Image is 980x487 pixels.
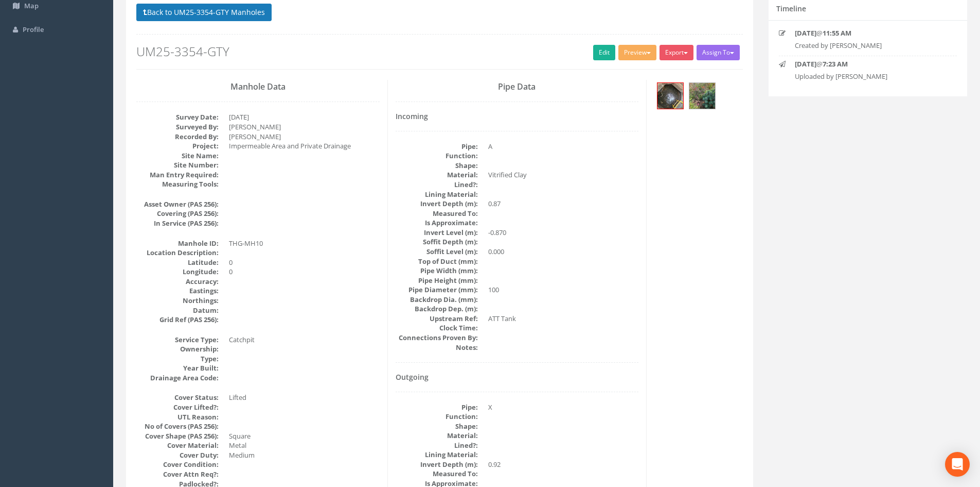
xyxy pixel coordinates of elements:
dt: Covering (PAS 256): [136,209,219,219]
dt: Pipe: [396,142,478,152]
dt: Lining Material: [396,190,478,199]
dt: Lined?: [396,180,478,190]
dt: Material: [396,431,478,441]
dt: Measured To: [396,469,478,479]
dd: A [488,142,639,152]
dt: Is Approximate: [396,218,478,228]
dd: 0 [229,267,380,277]
dt: Cover Shape (PAS 256): [136,431,219,441]
dt: Service Type: [136,335,219,345]
a: Edit [593,45,615,60]
dt: Shape: [396,422,478,431]
dd: Catchpit [229,335,380,345]
dt: Drainage Area Code: [136,373,219,383]
p: Uploaded by [PERSON_NAME] [795,72,941,81]
dt: Clock Time: [396,323,478,333]
dt: Site Number: [136,160,219,170]
dt: Surveyed By: [136,122,219,132]
dd: Lifted [229,393,380,402]
span: Profile [23,25,44,34]
dt: Backdrop Dia. (mm): [396,295,478,305]
dt: UTL Reason: [136,412,219,422]
dt: Top of Duct (mm): [396,257,478,266]
dd: Square [229,431,380,441]
dt: Type: [136,354,219,364]
img: 5f2b871e-1fb5-4fa3-fb67-44028b0eafdf_66fb8df1-ebf0-b7bf-feb4-404630b4dff3_thumb.jpg [657,83,683,109]
strong: 11:55 AM [823,28,851,38]
dt: Notes: [396,343,478,352]
dt: Measuring Tools: [136,179,219,189]
dt: Lined?: [396,441,478,450]
dd: Impermeable Area and Private Drainage [229,141,380,151]
dd: -0.870 [488,228,639,238]
dt: Invert Depth (m): [396,460,478,469]
dt: Ownership: [136,344,219,354]
strong: 7:23 AM [823,59,848,69]
button: Assign To [697,45,740,60]
dt: Recorded By: [136,132,219,142]
dt: Grid Ref (PAS 256): [136,315,219,325]
dt: Backdrop Dep. (m): [396,304,478,314]
dt: Site Name: [136,151,219,161]
dt: Pipe Height (mm): [396,276,478,286]
dd: 0.000 [488,247,639,257]
button: Export [660,45,693,60]
p: @ [795,28,941,38]
h3: Pipe Data [396,82,639,92]
p: Created by [PERSON_NAME] [795,41,941,51]
dd: [PERSON_NAME] [229,132,380,142]
dt: Latitude: [136,258,219,267]
dt: Longitude: [136,267,219,277]
dt: Project: [136,141,219,151]
button: Back to UM25-3354-GTY Manholes [136,4,272,21]
img: 5f2b871e-1fb5-4fa3-fb67-44028b0eafdf_46800982-2834-c3ab-31dd-32714b1ae054_thumb.jpg [689,83,715,109]
dd: ATT Tank [488,314,639,324]
dt: Soffit Level (m): [396,247,478,257]
h5: Timeline [776,5,806,12]
dt: Man Entry Required: [136,170,219,180]
h3: Manhole Data [136,82,380,92]
dd: THG-MH10 [229,239,380,248]
dt: Manhole ID: [136,239,219,248]
dt: Upstream Ref: [396,314,478,324]
dt: Cover Attn Req?: [136,469,219,479]
dt: Cover Lifted?: [136,402,219,412]
dt: Function: [396,412,478,422]
h2: UM25-3354-GTY [136,45,743,58]
dd: 0.87 [488,199,639,209]
dt: Cover Status: [136,393,219,402]
dt: Accuracy: [136,277,219,287]
dt: Pipe: [396,402,478,412]
dt: Lining Material: [396,450,478,460]
dt: Cover Material: [136,441,219,450]
dt: Eastings: [136,286,219,296]
dt: Survey Date: [136,112,219,122]
div: Open Intercom Messenger [945,452,970,477]
dt: Pipe Diameter (mm): [396,285,478,295]
dt: Northings: [136,296,219,306]
dt: Cover Duty: [136,450,219,460]
dt: Asset Owner (PAS 256): [136,199,219,209]
dd: [PERSON_NAME] [229,122,380,132]
dt: No of Covers (PAS 256): [136,422,219,431]
dt: Function: [396,151,478,161]
button: Preview [618,45,656,60]
strong: [DATE] [795,59,816,69]
span: Map [24,1,39,10]
strong: [DATE] [795,28,816,38]
dd: 0.92 [488,460,639,469]
dt: Soffit Depth (m): [396,237,478,247]
dt: Measured To: [396,209,478,219]
dd: 100 [488,285,639,295]
dd: X [488,402,639,412]
dt: Connections Proven By: [396,333,478,343]
dd: [DATE] [229,112,380,122]
dt: Material: [396,170,478,180]
dd: 0 [229,258,380,267]
h4: Incoming [396,112,639,120]
dt: Invert Depth (m): [396,199,478,209]
p: @ [795,59,941,69]
dt: Pipe Width (mm): [396,266,478,276]
dt: Cover Condition: [136,460,219,469]
dd: Metal [229,441,380,450]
